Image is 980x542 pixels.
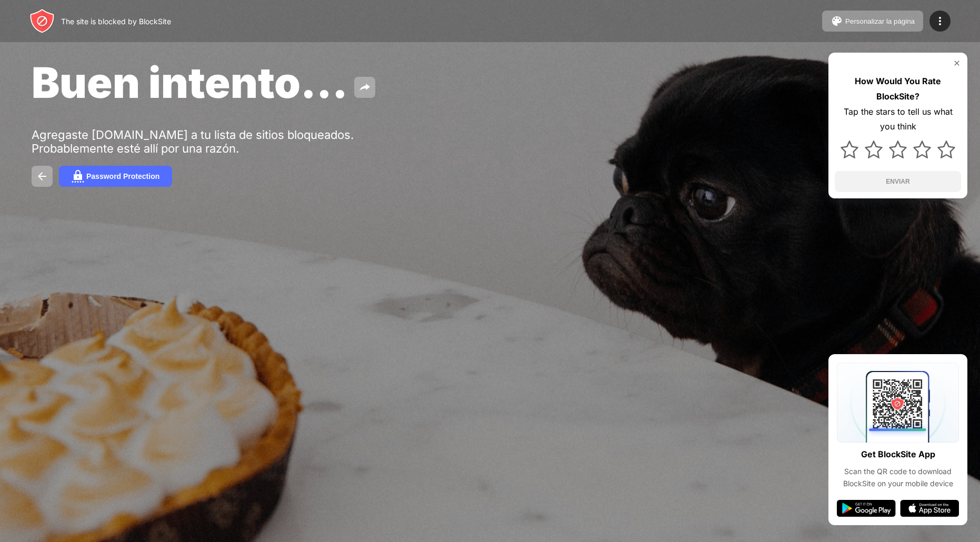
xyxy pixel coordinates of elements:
img: back.svg [36,170,48,183]
div: How Would You Rate BlockSite? [835,74,961,104]
img: google-play.svg [837,500,896,517]
div: The site is blocked by BlockSite [61,17,171,26]
div: Password Protection [86,172,159,180]
img: pallet.svg [831,15,843,27]
img: header-logo.svg [29,8,55,34]
img: star.svg [937,140,955,158]
button: Personalizar la página [822,11,923,32]
button: Password Protection [59,166,172,187]
img: star.svg [841,140,858,158]
img: password.svg [72,170,84,183]
img: star.svg [865,140,883,158]
div: Get BlockSite App [861,447,935,462]
span: Buen intento... [32,57,348,108]
div: Agregaste [DOMAIN_NAME] a tu lista de sitios bloqueados. Probablemente esté allí por una razón. [32,128,357,155]
div: Tap the stars to tell us what you think [835,104,961,135]
img: rate-us-close.svg [953,59,961,67]
img: star.svg [913,140,931,158]
img: qrcode.svg [837,363,959,443]
div: Personalizar la página [845,17,915,25]
button: ENVIAR [835,171,961,192]
div: Scan the QR code to download BlockSite on your mobile device [837,466,959,489]
img: menu-icon.svg [934,15,946,27]
img: share.svg [358,81,371,94]
img: star.svg [889,140,907,158]
img: app-store.svg [900,500,959,517]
